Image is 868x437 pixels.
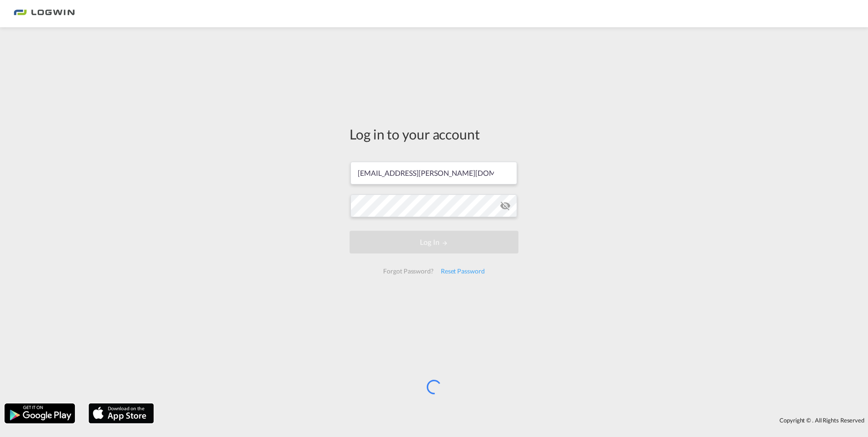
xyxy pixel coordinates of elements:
[350,231,518,253] button: LOGIN
[437,263,488,279] div: Reset Password
[500,200,511,211] md-icon: icon-eye-off
[380,263,437,279] div: Forgot Password?
[88,402,155,424] img: apple.png
[158,412,868,428] div: Copyright © . All Rights Reserved
[350,124,518,144] div: Log in to your account
[4,402,76,424] img: google.png
[350,162,517,184] input: Enter email/phone number
[14,4,75,24] img: bc73a0e0d8c111efacd525e4c8ad7d32.png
